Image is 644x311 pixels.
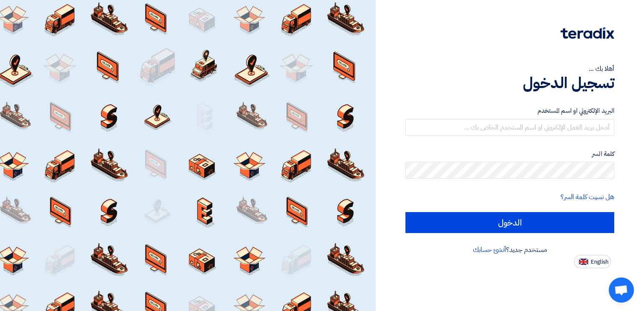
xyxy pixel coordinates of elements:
a: أنشئ حسابك [473,245,506,255]
a: دردشة مفتوحة [609,277,634,303]
span: English [591,259,608,265]
div: أهلا بك ... [405,64,614,74]
input: الدخول [405,212,614,233]
img: en-US.png [579,259,588,265]
button: English [574,255,611,268]
a: هل نسيت كلمة السر؟ [561,192,614,202]
img: Teradix logo [561,27,614,39]
input: أدخل بريد العمل الإلكتروني او اسم المستخدم الخاص بك ... [405,119,614,136]
label: البريد الإلكتروني او اسم المستخدم [405,106,614,116]
label: كلمة السر [405,149,614,159]
div: مستخدم جديد؟ [405,245,614,255]
h1: تسجيل الدخول [405,74,614,92]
